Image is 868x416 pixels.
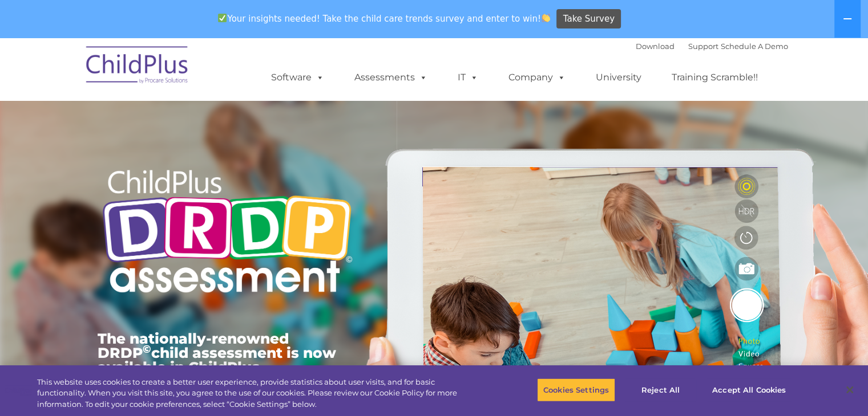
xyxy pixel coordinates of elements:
[537,378,615,402] button: Cookies Settings
[218,14,227,22] img: ✅
[721,42,788,51] a: Schedule A Demo
[80,38,195,95] img: ChildPlus by Procare Solutions
[706,378,792,402] button: Accept All Cookies
[37,377,478,410] div: This website uses cookies to create a better user experience, provide statistics about user visit...
[260,66,336,89] a: Software
[98,154,357,312] img: Copyright - DRDP Logo Light
[625,378,696,402] button: Reject All
[497,66,577,89] a: Company
[563,9,615,29] span: Take Survey
[556,9,621,29] a: Take Survey
[584,66,653,89] a: University
[688,42,718,51] a: Support
[213,7,555,30] span: Your insights needed! Take the child care trends survey and enter to win!
[143,342,151,356] sup: ©
[636,42,788,51] font: |
[636,42,675,51] a: Download
[660,66,769,89] a: Training Scramble!!
[837,377,862,402] button: Close
[542,14,550,22] img: 👏
[343,66,439,89] a: Assessments
[98,330,336,376] span: The nationally-renowned DRDP child assessment is now available in ChildPlus.
[446,66,490,89] a: IT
